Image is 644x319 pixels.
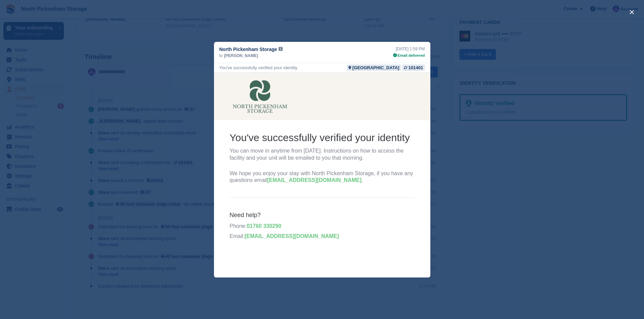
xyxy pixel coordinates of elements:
[408,64,423,71] div: 101401
[402,64,425,71] a: 101401
[347,64,401,71] a: [GEOGRAPHIC_DATA]
[219,64,297,71] div: You've successfully verified your identity
[393,53,425,58] div: Email delivered
[30,161,125,166] a: [EMAIL_ADDRESS][DOMAIN_NAME]
[16,98,201,112] p: We hope you enjoy your stay with North Pickenham Storage, if you have any questions email .
[16,150,201,157] p: Phone:
[219,53,223,59] span: to
[16,58,201,72] h2: You've successfully verified your identity
[16,75,201,89] p: You can move in anytime from [DATE]. Instructions on how to access the facility and your unit wil...
[16,6,76,42] img: North Pickenham Storage Logo
[16,139,201,147] h6: Need help?
[16,160,201,167] p: Email:
[393,46,425,52] div: [DATE] 1:59 PM
[219,46,277,53] span: North Pickenham Storage
[33,151,67,156] a: 01760 330290
[224,53,258,59] span: [PERSON_NAME]
[626,7,637,18] button: close
[53,105,147,110] a: [EMAIL_ADDRESS][DOMAIN_NAME]
[279,47,283,51] img: icon-info-grey-7440780725fd019a000dd9b08b2336e03edf1995a4989e88bcd33f0948082b44.svg
[352,64,399,71] div: [GEOGRAPHIC_DATA]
